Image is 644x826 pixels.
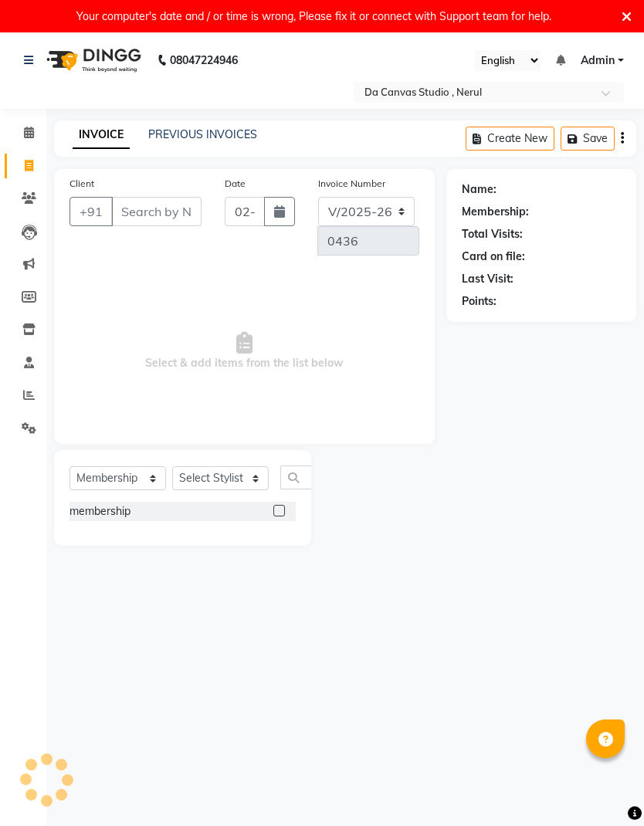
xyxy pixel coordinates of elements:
[148,127,257,141] a: PREVIOUS INVOICES
[225,177,246,191] label: Date
[69,503,130,520] div: membership
[466,127,554,151] button: Create New
[462,226,523,242] div: Total Visits:
[73,121,130,149] a: INVOICE
[561,127,615,151] button: Save
[611,794,637,818] iframe: chat widget
[69,177,94,191] label: Client
[39,39,145,82] img: logo
[280,465,317,489] input: Search
[462,271,514,287] div: Last Visit:
[462,293,497,310] div: Points:
[318,177,385,191] label: Invoice Number
[76,6,551,26] div: Your computer's date and / or time is wrong, Please fix it or connect with Support team for help.
[462,249,525,265] div: Card on file:
[581,52,615,69] span: Admin
[462,181,497,198] div: Name:
[69,274,419,428] span: Select & add items from the list below
[462,204,529,220] div: Membership:
[69,197,113,226] button: +91
[111,197,202,226] input: Search by Name/Mobile/Email/Code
